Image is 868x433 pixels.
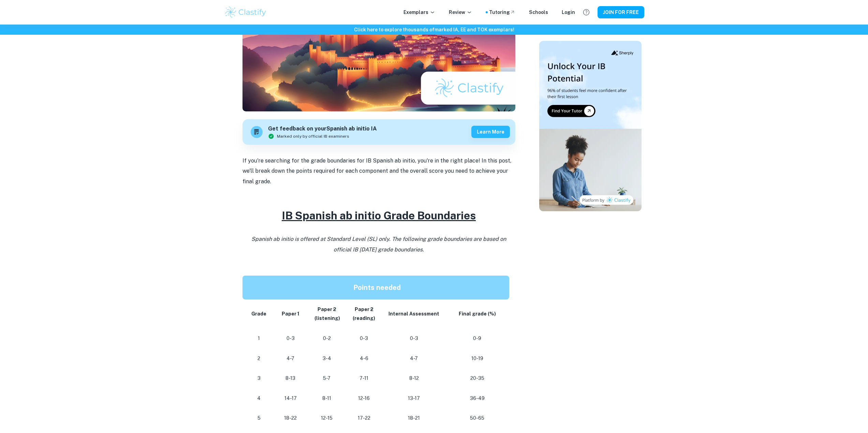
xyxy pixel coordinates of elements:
p: 2 [251,354,267,363]
u: IB Spanish ab initio Grade Boundaries [282,209,476,222]
p: 3-4 [313,354,340,363]
a: Schools [529,9,548,16]
p: 4-7 [278,354,303,363]
strong: Internal Assessment [388,311,439,316]
p: 4 [251,394,267,403]
p: 8-13 [278,374,303,383]
p: 0-3 [278,334,303,343]
strong: Grade [251,311,266,316]
a: Login [562,9,575,16]
strong: Final grade (%) [459,311,496,316]
img: Clastify logo [224,5,267,19]
p: 0-3 [351,334,377,343]
p: 3 [251,374,267,383]
p: Exemplars [403,9,435,16]
p: Review [449,9,472,16]
p: 7-11 [351,374,377,383]
a: Get feedback on yourSpanish ab initio IAMarked only by official IB examinersLearn more [242,119,515,145]
strong: Paper 2 (reading) [353,307,375,321]
span: Marked only by official IB examiners [277,133,349,139]
button: Help and Feedback [580,6,592,18]
p: 14-17 [278,394,303,403]
p: 4-6 [351,354,377,363]
p: 20-35 [451,374,503,383]
button: JOIN FOR FREE [598,6,644,18]
strong: Points needed [353,283,401,292]
p: 12-16 [351,394,377,403]
p: If you're searching for the grade boundaries for IB Spanish ab initio, you're in the right place!... [242,156,515,187]
p: 18-21 [388,414,440,423]
p: 0-3 [388,334,440,343]
i: Spanish ab initio is offered at Standard Level (SL) only. The following grade boundaries are base... [251,236,506,252]
p: 50-65 [451,414,503,423]
p: 0-2 [313,334,340,343]
p: 5-7 [313,374,340,383]
p: 36-49 [451,394,503,403]
button: Learn more [471,126,510,138]
strong: Paper 1 [282,311,299,316]
h6: Click here to explore thousands of marked IA, EE and TOK exemplars ! [1,26,867,33]
h6: Get feedback on your Spanish ab initio IA [268,125,377,133]
p: 8-11 [313,394,340,403]
p: 1 [251,334,267,343]
p: 10-19 [451,354,503,363]
p: 4-7 [388,354,440,363]
p: 18-22 [278,414,303,423]
a: Tutoring [489,9,515,16]
p: 12-15 [313,414,340,423]
p: 13-17 [388,394,440,403]
img: Thumbnail [539,41,642,211]
strong: Paper 2 (listening) [313,307,340,321]
p: 0-9 [451,334,503,343]
p: 8-12 [388,374,440,383]
p: 17-22 [351,414,377,423]
p: 5 [251,414,267,423]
